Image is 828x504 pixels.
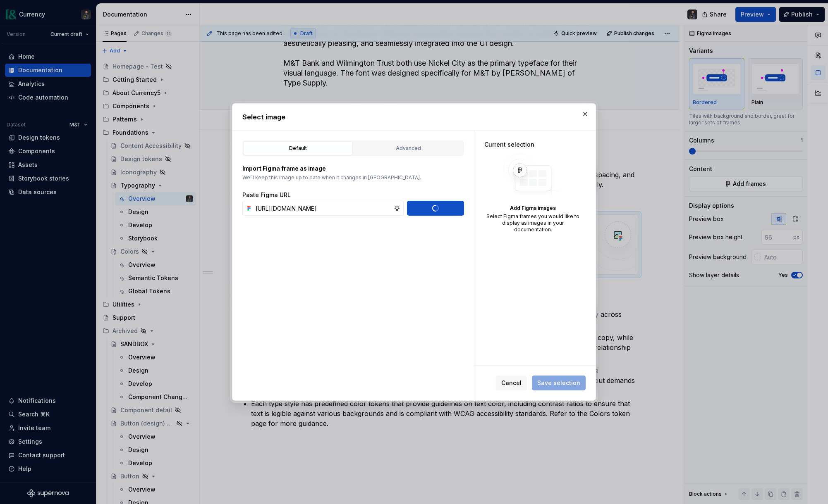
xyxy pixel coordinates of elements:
[246,144,350,152] div: Default
[242,191,291,199] label: Paste Figma URL
[252,201,394,216] input: https://figma.com/file...
[242,174,464,181] p: We’ll keep this image up to date when it changes in [GEOGRAPHIC_DATA].
[484,140,582,149] div: Current selection
[496,376,527,390] button: Cancel
[501,379,522,387] span: Cancel
[242,164,464,173] p: Import Figma frame as image
[484,205,582,212] div: Add Figma images
[484,213,582,233] div: Select Figma frames you would like to display as images in your documentation.
[357,144,460,152] div: Advanced
[242,112,586,122] h2: Select image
